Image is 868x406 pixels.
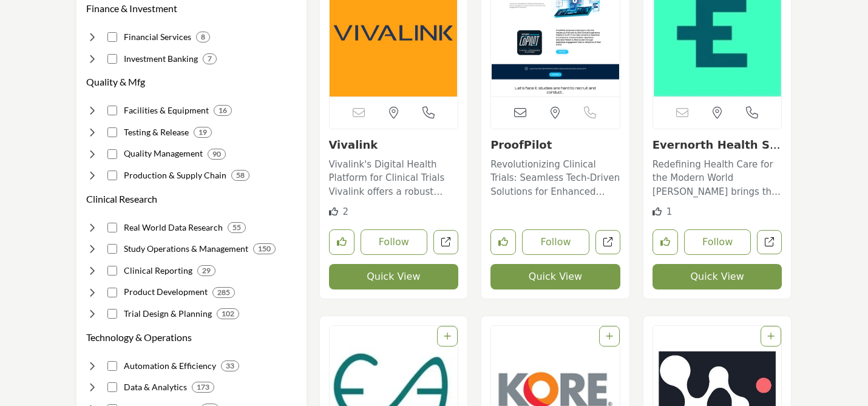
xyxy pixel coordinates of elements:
[226,362,234,370] b: 33
[236,171,245,180] b: 58
[490,138,552,151] a: ProofPilot
[107,382,117,392] input: Select Data & Analytics checkbox
[107,288,117,297] input: Select Product Development checkbox
[212,287,235,298] div: 285 Results For Product Development
[490,264,620,289] button: Quick View
[342,206,348,217] span: 2
[124,147,203,160] h4: Quality Management: Governance ensuring adherence to quality guidelines.
[197,383,209,391] b: 173
[522,229,589,255] button: Follow
[231,170,249,181] div: 58 Results For Production & Supply Chain
[86,330,192,345] button: Technology & Operations
[124,360,216,372] h4: Automation & Efficiency: Optimizing operations through automated systems and processes.
[192,382,214,393] div: 173 Results For Data & Analytics
[107,223,117,232] input: Select Real World Data Research checkbox
[208,149,226,160] div: 90 Results For Quality Management
[228,222,246,233] div: 55 Results For Real World Data Research
[107,106,117,115] input: Select Facilities & Equipment checkbox
[124,222,223,234] h4: Real World Data Research: Deriving insights from analyzing real-world data.
[86,1,177,16] button: Finance & Investment
[124,53,198,65] h4: Investment Banking: Providing deal structuring and financing advisory services.
[217,288,230,297] b: 285
[329,158,459,199] p: Vivalink's Digital Health Platform for Clinical Trials Vivalink offers a robust digital health te...
[124,265,192,277] h4: Clinical Reporting: Publishing results and conclusions from clinical studies.
[201,33,205,41] b: 8
[329,155,459,199] a: Vivalink's Digital Health Platform for Clinical Trials Vivalink offers a robust digital health te...
[86,75,145,89] button: Quality & Mfg
[197,265,215,276] div: 29 Results For Clinical Reporting
[202,266,211,275] b: 29
[329,264,459,289] button: Quick View
[124,169,226,181] h4: Production & Supply Chain: Manufacturing, packaging and distributing drug supply.
[666,206,673,217] span: 1
[107,171,117,180] input: Select Production & Supply Chain checkbox
[232,223,241,232] b: 55
[124,31,191,43] h4: Financial Services: Enabling enterprise fiscal planning, reporting and controls.
[107,309,117,319] input: Select Trial Design & Planning checkbox
[329,138,459,152] h3: Vivalink
[196,32,210,42] div: 8 Results For Financial Services
[222,310,234,318] b: 102
[757,230,782,255] a: Open evernorth in new tab
[490,229,516,255] button: Like listing
[329,207,338,216] i: Likes
[595,230,620,255] a: Open proofpilot in new tab
[124,104,209,117] h4: Facilities & Equipment: Maintaining physical plants and machine operations.
[124,381,187,393] h4: Data & Analytics: Collecting, organizing and analyzing healthcare data.
[124,126,189,138] h4: Testing & Release: Analyzing acceptability of materials, stability and final drug product batches.
[258,245,271,253] b: 150
[203,53,217,64] div: 7 Results For Investment Banking
[219,106,227,115] b: 16
[217,308,239,319] div: 102 Results For Trial Design & Planning
[107,266,117,276] input: Select Clinical Reporting checkbox
[767,331,775,341] a: Add To List
[329,138,378,151] a: Vivalink
[107,244,117,254] input: Select Study Operations & Management checkbox
[214,105,232,116] div: 16 Results For Facilities & Equipment
[208,55,212,63] b: 7
[653,264,782,289] button: Quick View
[329,229,354,255] button: Like listing
[684,229,751,255] button: Follow
[194,127,212,138] div: 19 Results For Testing & Release
[653,138,781,164] a: Evernorth Health Ser...
[124,243,248,255] h4: Study Operations & Management: Conducting and overseeing clinical studies.
[653,138,782,152] h3: Evernorth Health Services
[212,150,221,158] b: 90
[653,155,782,199] a: Redefining Health Care for the Modern World [PERSON_NAME] brings the power of innovation and rele...
[107,32,117,42] input: Select Financial Services checkbox
[490,158,620,199] p: Revolutionizing Clinical Trials: Seamless Tech-Driven Solutions for Enhanced Engagement and Effic...
[107,127,117,137] input: Select Testing & Release checkbox
[107,54,117,64] input: Select Investment Banking checkbox
[124,286,208,298] h4: Product Development: Developing and producing investigational drug formulations.
[444,331,451,341] a: Add To List
[253,243,276,254] div: 150 Results For Study Operations & Management
[653,158,782,199] p: Redefining Health Care for the Modern World [PERSON_NAME] brings the power of innovation and rele...
[653,229,678,255] button: Like listing
[606,331,613,341] a: Add To List
[490,138,620,152] h3: ProofPilot
[107,149,117,159] input: Select Quality Management checkbox
[653,207,662,216] i: Like
[361,229,428,255] button: Follow
[86,192,157,206] button: Clinical Research
[124,308,212,320] h4: Trial Design & Planning: Designing robust clinical study protocols and analysis plans.
[433,230,458,255] a: Open vivalink in new tab
[107,361,117,371] input: Select Automation & Efficiency checkbox
[490,155,620,199] a: Revolutionizing Clinical Trials: Seamless Tech-Driven Solutions for Enhanced Engagement and Effic...
[221,360,239,371] div: 33 Results For Automation & Efficiency
[198,128,207,137] b: 19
